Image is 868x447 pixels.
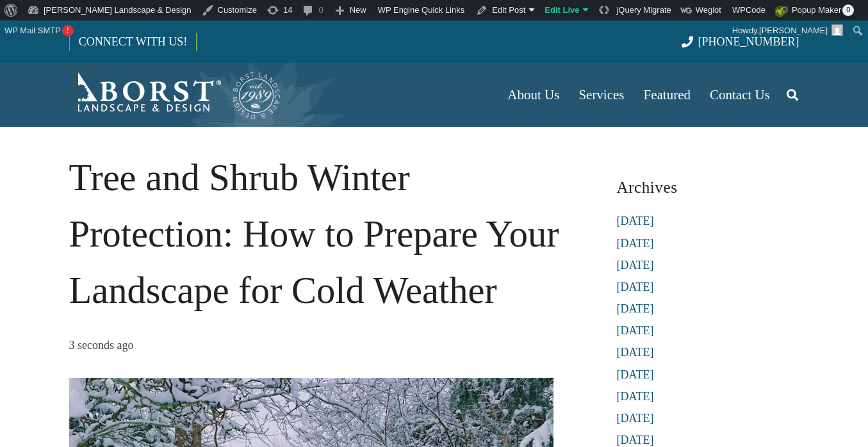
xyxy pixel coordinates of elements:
a: [DATE] [617,215,654,227]
span: Contact Us [710,87,770,102]
a: [DATE] [617,324,654,337]
span: About Us [507,87,559,102]
span: [PHONE_NUMBER] [698,35,799,48]
a: [DATE] [617,259,654,272]
span: [PERSON_NAME] [759,26,828,35]
a: [DATE] [617,346,654,359]
a: Howdy, [728,20,848,41]
a: Contact Us [700,63,780,127]
a: [DATE] [617,390,654,403]
a: CONNECT WITH US! [70,26,196,57]
a: [PHONE_NUMBER] [682,35,799,48]
h3: Archives [617,173,799,202]
img: Borst Landscape & Design logo featuring the brand name "Borst" and the tagline "Landscape & Desig... [69,69,282,120]
a: Search [780,79,805,111]
span: Services [578,87,624,102]
a: [DATE] [617,434,654,446]
a: Featured [634,63,700,127]
a: [DATE] [617,368,654,381]
span: 0 [842,4,854,16]
h1: Tree and Shrub Winter Protection: How to Prepare Your Landscape for Cold Weather [69,150,580,318]
span: ! [62,25,74,37]
a: [DATE] [617,237,654,250]
a: [DATE] [617,412,654,425]
a: [DATE] [617,302,654,315]
a: [DATE] [617,280,654,293]
time: 14 October 2025 at 16:08:52 America/New_York [69,336,134,355]
a: Borst-Logo [69,69,282,120]
span: Featured [644,87,691,102]
a: About Us [498,63,569,127]
a: Services [569,63,634,127]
